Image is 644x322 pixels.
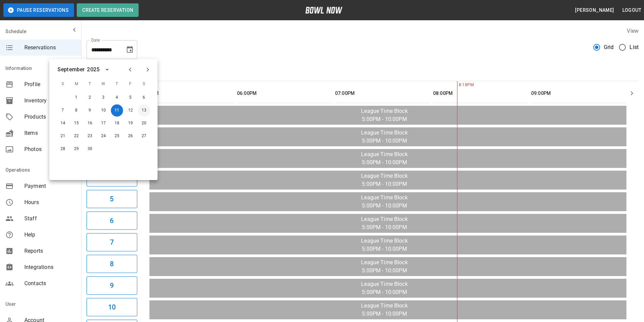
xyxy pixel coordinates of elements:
[24,97,76,105] span: Inventory
[97,117,110,129] button: Sep 17, 2025
[123,43,137,56] button: Choose date, selected date is Sep 11, 2025
[111,117,123,129] button: Sep 18, 2025
[84,92,96,104] button: Sep 2, 2025
[24,80,76,89] span: Profile
[70,92,82,104] button: Sep 1, 2025
[138,130,150,142] button: Sep 27, 2025
[70,77,82,91] span: M
[87,276,137,295] button: 9
[87,65,639,81] div: inventory tabs
[138,92,150,104] button: Sep 6, 2025
[84,104,96,117] button: Sep 9, 2025
[24,215,76,223] span: Staff
[24,129,76,137] span: Items
[24,113,76,121] span: Products
[604,43,614,51] span: Grid
[70,143,82,155] button: Sep 29, 2025
[138,117,150,129] button: Sep 20, 2025
[627,28,639,34] label: View
[87,298,137,316] button: 10
[111,130,123,142] button: Sep 25, 2025
[3,3,74,17] button: Pause Reservations
[24,231,76,239] span: Help
[457,82,459,89] span: 8:18PM
[124,92,137,104] button: Sep 5, 2025
[335,84,430,103] th: 07:00PM
[77,3,139,17] button: Create Reservation
[620,4,644,17] button: Logout
[57,66,85,74] div: September
[70,104,82,117] button: Sep 8, 2025
[97,92,110,104] button: Sep 3, 2025
[24,247,76,255] span: Reports
[24,198,76,206] span: Hours
[572,4,617,17] button: [PERSON_NAME]
[110,237,114,248] h6: 7
[24,279,76,288] span: Contacts
[97,130,110,142] button: Sep 24, 2025
[138,104,150,117] button: Sep 13, 2025
[84,143,96,155] button: Sep 30, 2025
[124,104,137,117] button: Sep 12, 2025
[110,280,114,291] h6: 9
[97,77,110,91] span: W
[87,255,137,273] button: 8
[24,145,76,153] span: Photos
[70,117,82,129] button: Sep 15, 2025
[124,64,136,75] button: Previous month
[57,130,69,142] button: Sep 21, 2025
[108,302,116,313] h6: 10
[101,64,113,75] button: calendar view is open, switch to year view
[111,77,123,91] span: T
[124,77,137,91] span: F
[111,104,123,117] button: Sep 11, 2025
[87,233,137,251] button: 7
[433,84,528,103] th: 08:00PM
[84,117,96,129] button: Sep 16, 2025
[57,143,69,155] button: Sep 28, 2025
[87,212,137,230] button: 6
[57,77,69,91] span: S
[70,130,82,142] button: Sep 22, 2025
[24,182,76,190] span: Payment
[629,43,639,51] span: List
[110,215,114,226] h6: 6
[110,258,114,269] h6: 8
[24,263,76,271] span: Integrations
[84,130,96,142] button: Sep 23, 2025
[111,92,123,104] button: Sep 4, 2025
[110,194,114,204] h6: 5
[124,117,137,129] button: Sep 19, 2025
[97,104,110,117] button: Sep 10, 2025
[24,44,76,52] span: Reservations
[124,130,137,142] button: Sep 26, 2025
[57,117,69,129] button: Sep 14, 2025
[57,104,69,117] button: Sep 7, 2025
[87,66,99,74] div: 2025
[87,190,137,208] button: 5
[138,77,150,91] span: S
[237,84,332,103] th: 06:00PM
[84,77,96,91] span: T
[531,84,626,103] th: 09:00PM
[142,64,153,75] button: Next month
[305,7,342,14] img: logo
